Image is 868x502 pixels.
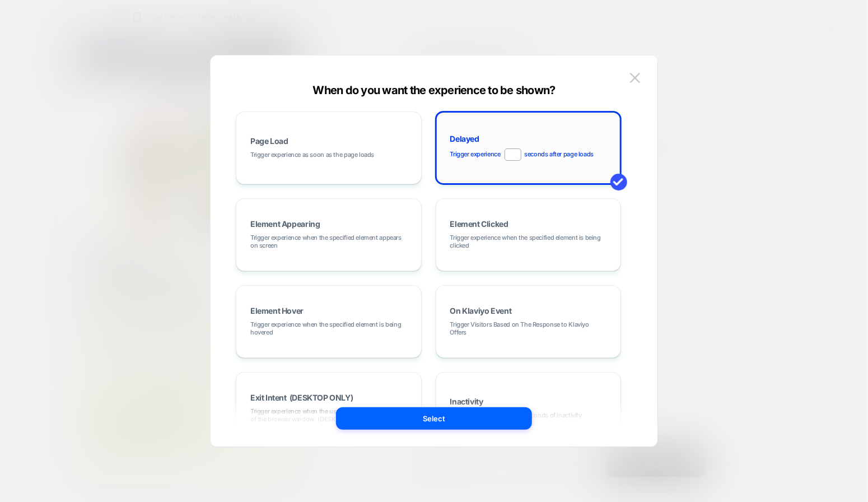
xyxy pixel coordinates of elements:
span: Trigger experience when the specified element appears on screen [250,234,407,249]
span: Trigger Visitors Based on The Response to Klaviyo Offers [450,320,607,336]
span: Trigger experience when the specified element is being hovered [250,320,407,336]
span: On Klaviyo Event [450,307,512,315]
div: Trigger experience seconds after page loads [450,148,594,161]
span: Inactivity [450,398,483,406]
span: Element Clicked [450,220,508,228]
span: When do you want the experience to be shown? [313,83,556,97]
span: Trigger experience when the specified element is being clicked [450,234,607,249]
span: Delayed [450,135,479,143]
img: close [630,73,640,82]
button: Select [336,407,532,430]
